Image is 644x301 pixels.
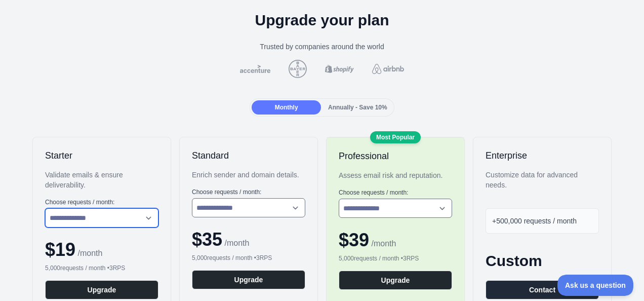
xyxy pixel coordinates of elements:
[45,198,158,206] label: Choose requests / month:
[339,170,452,180] div: Assess email risk and reputation.
[192,188,305,196] label: Choose requests / month:
[192,170,305,180] div: Enrich sender and domain details.
[492,217,577,225] span: +500,000 requests / month
[339,189,452,197] label: Choose requests / month:
[486,170,599,190] div: Customize data for advanced needs.
[557,275,634,296] iframe: Toggle Customer Support
[45,170,158,190] div: Validate emails & ensure deliverability.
